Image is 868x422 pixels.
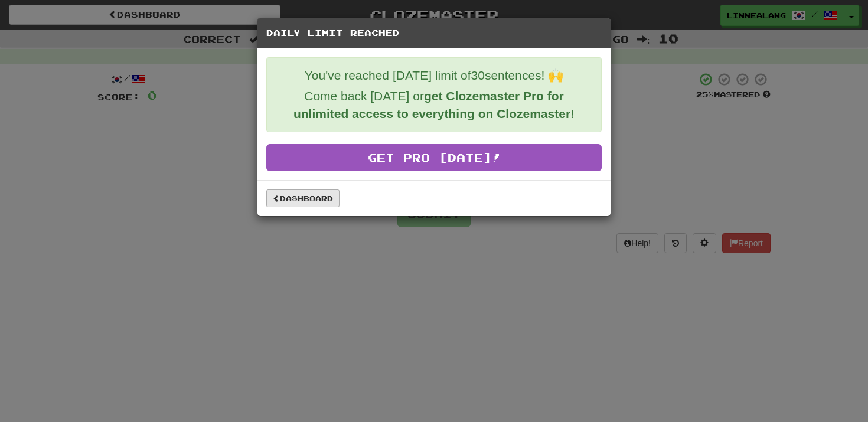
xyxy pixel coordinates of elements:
[266,189,340,207] a: Dashboard
[276,67,592,84] p: You've reached [DATE] limit of 30 sentences! 🙌
[276,87,592,123] p: Come back [DATE] or
[266,27,602,39] h5: Daily Limit Reached
[293,89,575,120] strong: get Clozemaster Pro for unlimited access to everything on Clozemaster!
[266,144,602,171] a: Get Pro [DATE]!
